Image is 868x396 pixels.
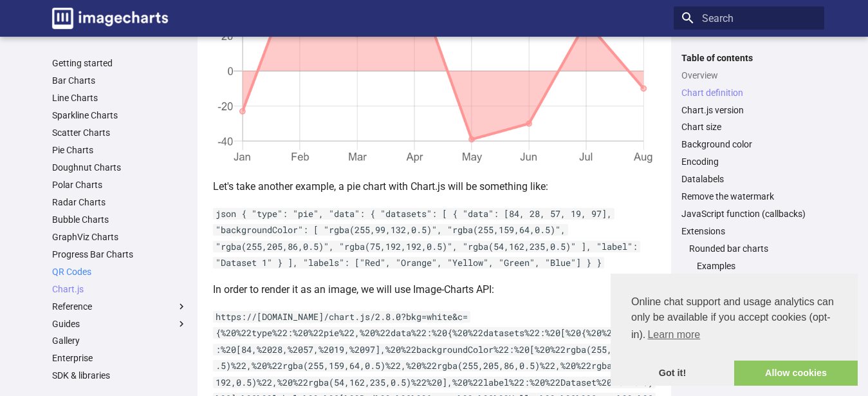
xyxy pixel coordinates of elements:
[611,361,734,386] a: dismiss cookie message
[52,283,187,295] a: Chart.js
[681,191,817,202] a: Remove the watermark
[611,274,858,386] div: cookieconsent
[674,52,824,64] label: Table of contents
[674,52,824,324] nav: Table of contents
[213,281,656,298] p: In order to render it as an image, we will use Image-Charts API:
[52,109,187,121] a: Sparkline Charts
[52,179,187,191] a: Polar Charts
[52,75,187,86] a: Bar Charts
[213,208,640,269] code: json { "type": "pie", "data": { "datasets": [ { "data": [84, 28, 57, 19, 97], "backgroundColor": ...
[681,138,817,150] a: Background color
[681,208,817,220] a: JavaScript function (callbacks)
[681,87,817,99] a: Chart definition
[681,121,817,133] a: Chart size
[697,260,817,272] a: Examples
[734,361,858,386] a: allow cookies
[52,8,168,29] img: logo
[689,243,817,254] a: Rounded bar charts
[631,294,837,344] span: Online chat support and usage analytics can only be available if you accept cookies (opt-in).
[52,144,187,156] a: Pie Charts
[681,243,817,324] nav: Extensions
[52,335,187,346] a: Gallery
[52,231,187,243] a: GraphViz Charts
[52,196,187,208] a: Radar Charts
[681,70,817,81] a: Overview
[645,325,702,344] a: learn more about cookies
[52,162,187,173] a: Doughnut Charts
[52,301,187,312] label: Reference
[681,173,817,185] a: Datalabels
[689,260,817,272] nav: Rounded bar charts
[52,370,187,381] a: SDK & libraries
[52,92,187,104] a: Line Charts
[681,104,817,116] a: Chart.js version
[681,156,817,167] a: Encoding
[52,249,187,260] a: Progress Bar Charts
[52,266,187,278] a: QR Codes
[52,214,187,225] a: Bubble Charts
[52,352,187,364] a: Enterprise
[52,127,187,138] a: Scatter Charts
[47,3,173,34] a: Image-Charts documentation
[213,178,656,195] p: Let's take another example, a pie chart with Chart.js will be something like:
[52,57,187,69] a: Getting started
[52,318,187,330] label: Guides
[681,225,817,237] a: Extensions
[674,6,824,30] input: Search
